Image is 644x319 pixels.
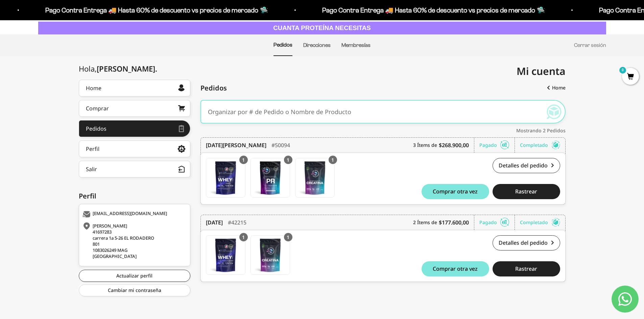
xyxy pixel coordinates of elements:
div: Hola, [79,64,157,73]
button: Comprar otra vez [422,261,489,276]
a: Pedidos [79,120,190,137]
button: Rastrear [493,261,560,276]
img: Translation missing: es.PR - Mezcla Energizante [251,158,290,197]
time: [DATE] [206,218,223,227]
a: Proteína Whey - Vainilla - Vainilla / 2 libras (910g) [206,158,245,197]
img: Translation missing: es.Proteína Whey - Chocolate - Vainilla / 2 libras (910g) [206,236,245,274]
div: [EMAIL_ADDRESS][DOMAIN_NAME] [82,211,185,218]
a: Detalles del pedido [493,158,560,173]
a: Perfil [79,140,190,157]
div: Salir [86,166,97,172]
a: Home [542,82,566,94]
time: [DATE][PERSON_NAME] [206,141,266,149]
button: Rastrear [493,184,560,199]
div: Perfil [86,146,99,152]
button: Salir [79,161,190,178]
a: Direcciones [303,42,331,48]
div: [PERSON_NAME] 41697283 carrera 1a 5-26 EL RODADERO 801 1083026249 MAG [GEOGRAPHIC_DATA] [82,223,185,259]
a: Proteína Whey - Chocolate - Vainilla / 2 libras (910g) [206,235,245,275]
p: Pago Contra Entrega 🚚 Hasta 60% de descuento vs precios de mercado 🛸 [34,5,257,16]
span: Rastrear [515,189,537,194]
div: Comprar [86,106,109,111]
a: Cerrar sesión [574,42,606,48]
div: Pagado [479,138,515,153]
div: Pedidos [86,126,106,131]
div: Pagado [479,215,515,230]
img: Translation missing: es.Creatina Monohidrato [251,236,290,274]
div: Completado [520,138,560,153]
div: 1 [284,156,292,164]
p: Pago Contra Entrega 🚚 Hasta 60% de descuento vs precios de mercado 🛸 [311,5,534,16]
span: . [155,63,157,74]
div: Mostrando 2 Pedidos [200,127,566,134]
a: Creatina Monohidrato [251,235,290,275]
a: Detalles del pedido [493,235,560,250]
div: 1 [239,233,248,241]
div: 1 [284,233,292,241]
b: $177.600,00 [439,218,469,227]
button: Comprar otra vez [422,184,489,199]
div: 1 [329,156,337,164]
img: Translation missing: es.Creatina Monohidrato [295,158,334,197]
span: Pedidos [200,83,227,93]
a: Pedidos [273,42,292,48]
a: Home [79,80,190,97]
a: Cambiar mi contraseña [79,284,190,296]
div: Home [86,85,101,91]
div: 2 Ítems de [413,215,474,230]
mark: 0 [619,66,627,74]
input: Organizar por # de Pedido o Nombre de Producto [208,102,538,122]
span: Mi cuenta [517,64,566,78]
a: CUANTA PROTEÍNA NECESITAS [38,22,606,35]
div: 1 [239,156,248,164]
a: Creatina Monohidrato [295,158,335,197]
span: Comprar otra vez [433,266,478,271]
div: Perfil [79,191,190,201]
strong: CUANTA PROTEÍNA NECESITAS [273,24,371,31]
b: $268.900,00 [439,141,469,149]
div: 3 Ítems de [413,138,474,153]
a: PR - Mezcla Energizante [251,158,290,197]
span: Comprar otra vez [433,189,478,194]
a: Membresías [341,42,371,48]
a: Actualizar perfil [79,270,190,282]
div: #42215 [228,215,246,230]
div: Completado [520,215,560,230]
div: #50094 [271,138,290,153]
img: Translation missing: es.Proteína Whey - Vainilla - Vainilla / 2 libras (910g) [206,158,245,197]
a: Comprar [79,100,190,117]
span: [PERSON_NAME] [97,63,157,74]
a: 0 [622,73,639,81]
span: Rastrear [515,266,537,271]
